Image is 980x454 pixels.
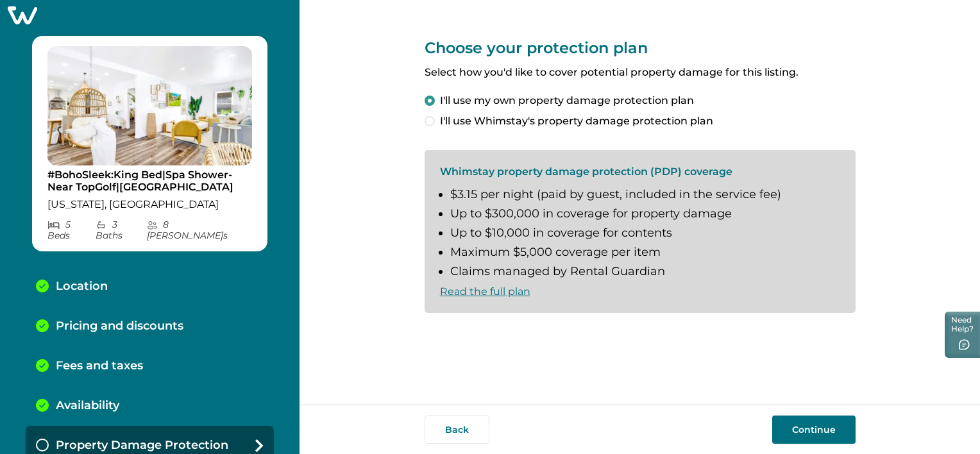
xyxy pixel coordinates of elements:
[450,188,840,202] li: $3.15 per night (paid by guest, included in the service fee)
[47,46,252,165] img: propertyImage_#BohoSleek:King Bed|Spa Shower-Near TopGolf|Dwntwn
[440,165,840,178] p: Whimstay property damage protection (PDP) coverage
[450,207,840,221] li: Up to $300,000 in coverage for property damage
[56,399,119,413] p: Availability
[47,169,252,194] p: #BohoSleek:King Bed|Spa Shower-Near TopGolf|[GEOGRAPHIC_DATA]
[450,226,840,240] li: Up to $10,000 in coverage for contents
[425,66,856,79] p: Select how you'd like to cover potential property damage for this listing.
[450,246,840,260] li: Maximum $5,000 coverage per item
[147,219,253,241] p: 8 [PERSON_NAME] s
[56,439,228,453] p: Property Damage Protection
[772,416,856,444] button: Continue
[440,113,713,129] span: I'll use Whimstay's property damage protection plan
[47,198,252,211] p: [US_STATE], [GEOGRAPHIC_DATA]
[440,93,694,108] span: I'll use my own property damage protection plan
[425,416,489,444] button: Back
[440,285,530,298] a: Read the full plan
[56,280,108,294] p: Location
[425,38,856,57] p: Choose your protection plan
[450,265,840,279] li: Claims managed by Rental Guardian
[47,219,96,241] p: 5 Bed s
[96,219,146,241] p: 3 Bath s
[56,359,143,373] p: Fees and taxes
[56,319,183,333] p: Pricing and discounts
